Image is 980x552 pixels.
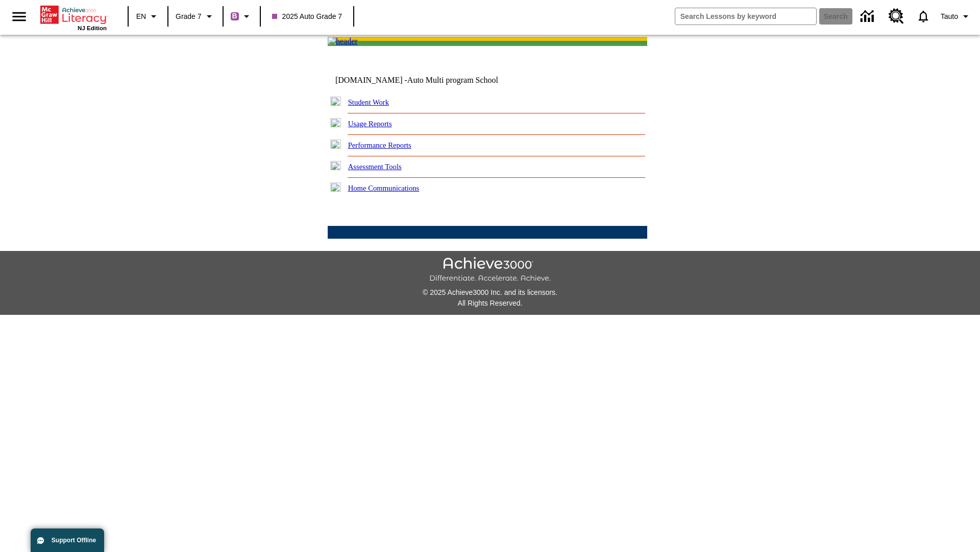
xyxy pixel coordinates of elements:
img: header [328,37,358,46]
span: EN [136,11,146,22]
img: plus.gif [330,161,341,170]
a: Resource Center, Will open in new tab [883,3,910,30]
a: Student Work [348,98,389,106]
span: 2025 Auto Grade 7 [272,11,342,22]
span: B [232,10,237,22]
button: Support Offline [31,528,104,552]
div: Home [40,4,107,31]
td: [DOMAIN_NAME] - [335,76,523,85]
img: plus.gif [330,182,341,192]
input: search field [675,8,816,25]
span: Grade 7 [176,11,202,22]
a: Data Center [854,3,883,31]
span: NJ Edition [78,25,107,31]
a: Home Communications [348,184,420,192]
span: Support Offline [52,537,96,544]
a: Usage Reports [348,120,392,128]
img: Achieve3000 Differentiate Accelerate Achieve [429,257,551,283]
a: Performance Reports [348,141,411,149]
button: Language: EN, Select a language [132,7,164,26]
button: Profile/Settings [937,7,976,26]
button: Open side menu [4,2,34,32]
img: plus.gif [330,118,341,127]
img: plus.gif [330,140,341,149]
nobr: Auto Multi program School [407,76,498,84]
img: plus.gif [330,97,341,106]
span: Tauto [941,11,958,22]
button: Boost Class color is purple. Change class color [227,7,257,26]
a: Assessment Tools [348,163,402,171]
a: Notifications [910,3,937,30]
button: Grade: Grade 7, Select a grade [171,7,219,26]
